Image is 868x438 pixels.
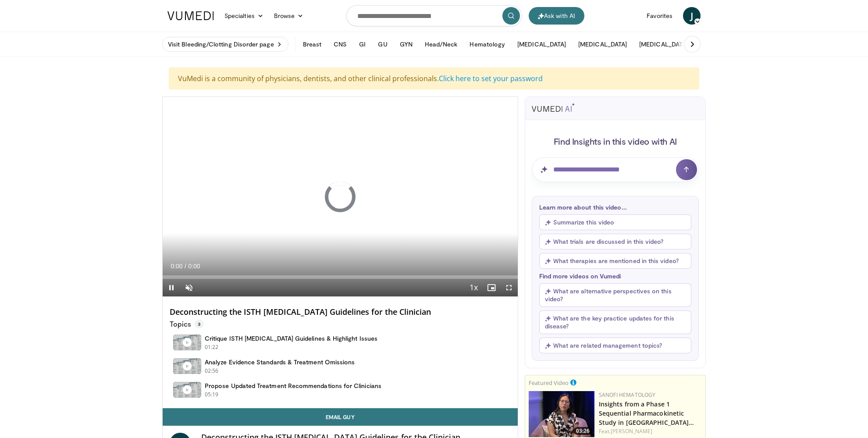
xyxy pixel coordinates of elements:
[180,279,198,296] button: Unmute
[539,253,691,269] button: What therapies are mentioned in this video?
[167,11,214,20] img: VuMedi Logo
[163,408,518,426] a: Email Guy
[539,283,691,307] button: What are alternative perspectives on this video?
[599,427,702,435] div: Feat.
[185,263,186,270] span: /
[205,335,377,342] h4: Critique ISTH [MEDICAL_DATA] Guidelines & Highlight Issues
[573,427,592,435] span: 03:26
[346,5,522,26] input: Search topics, interventions
[539,214,691,230] button: Summarize this video
[354,36,371,53] button: GI
[464,36,510,53] button: Hematology
[205,358,355,366] h4: Analyze Evidence Standards & Treatment Omissions
[194,320,204,328] span: 3
[328,36,352,53] button: CNS
[395,36,418,53] button: GYN
[539,338,691,353] button: What are related management topics?
[539,310,691,334] button: What are the key practice updates for this disease?
[634,36,693,53] button: [MEDICAL_DATA]
[171,263,182,270] span: 0:00
[532,103,575,112] img: vumedi-ai-logo.svg
[641,7,678,25] a: Favorites
[170,307,511,317] h4: Deconstructing the ISTH [MEDICAL_DATA] Guidelines for the Clinician
[529,391,594,437] a: 03:26
[169,68,699,89] div: VuMedi is a community of physicians, dentists, and other clinical professionals.
[420,36,463,53] button: Head/Neck
[539,234,691,249] button: What trials are discussed in this video?
[219,7,269,25] a: Specialties
[539,272,691,280] p: Find more videos on Vumedi
[465,279,483,296] button: Playback Rate
[529,7,584,25] button: Ask with AI
[611,427,652,435] a: [PERSON_NAME]
[205,367,219,375] p: 02:56
[439,74,543,83] a: Click here to set your password
[163,97,518,297] video-js: Video Player
[162,37,288,52] a: Visit Bleeding/Clotting Disorder page
[163,275,518,279] div: Progress Bar
[683,7,701,25] a: J
[170,320,204,328] p: Topics
[599,400,694,427] a: Insights from a Phase 1 Sequential Pharmacokinetic Study in [GEOGRAPHIC_DATA]…
[269,7,309,25] a: Browse
[188,263,200,270] span: 0:00
[205,382,381,390] h4: Propose Updated Treatment Recommendations for Clinicians
[532,157,699,182] input: Question for AI
[529,379,569,387] small: Featured Video
[483,279,500,296] button: Enable picture-in-picture mode
[573,36,632,53] button: [MEDICAL_DATA]
[500,279,518,296] button: Fullscreen
[163,279,180,296] button: Pause
[532,135,699,147] h4: Find Insights in this video with AI
[298,36,327,53] button: Breast
[599,391,656,399] a: Sanofi Hematology
[539,203,691,211] p: Learn more about this video...
[373,36,392,53] button: GU
[205,343,219,351] p: 01:22
[205,391,219,399] p: 05:19
[512,36,571,53] button: [MEDICAL_DATA]
[529,391,594,437] img: a82417f2-eb2d-47cb-881f-e43c4e05e3ae.png.150x105_q85_crop-smart_upscale.png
